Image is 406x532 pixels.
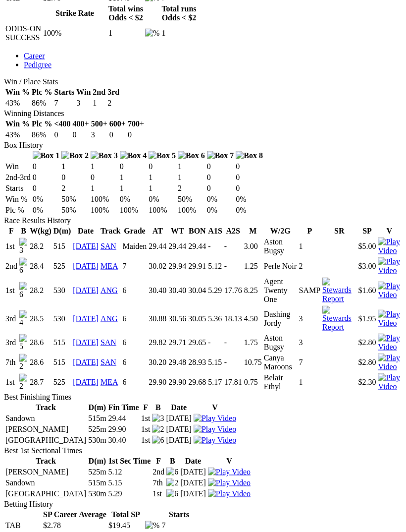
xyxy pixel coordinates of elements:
td: 29.82 [148,333,167,352]
td: 30.05 [188,305,206,332]
td: 530m [88,435,106,445]
img: Play Video [378,282,401,299]
td: 18.13 [224,305,243,332]
td: $2.80 [357,333,376,352]
a: Watch Replay on Watchdog [194,414,236,422]
th: AT [148,226,167,236]
div: Winning Distances [4,109,402,118]
td: 1 [119,183,148,193]
td: 100% [177,205,205,215]
td: 29.44 [188,237,206,256]
td: 1.75 [244,333,262,352]
td: 100% [43,24,107,43]
td: 0 [206,183,235,193]
td: 100% [148,205,176,215]
td: 28.6 [29,353,52,372]
td: 8.25 [244,277,262,304]
td: 28.93 [188,353,206,372]
a: ANG [101,314,118,323]
td: [PERSON_NAME] [5,467,87,477]
th: M [244,226,262,236]
img: Stewards Report [322,306,356,332]
img: Box 5 [149,151,176,160]
th: V [207,456,251,466]
td: 29.94 [168,257,187,276]
td: 1 [177,173,205,182]
th: Win % [5,87,30,97]
td: 515 [53,353,72,372]
td: 29.44 [148,237,167,256]
a: MEA [101,378,118,386]
a: View replay [378,291,401,299]
td: 50% [177,194,205,204]
td: 29.90 [148,373,167,392]
img: 6 [19,258,28,275]
img: Box 4 [120,151,147,160]
img: Play Video [194,414,236,423]
td: 1st [141,424,151,434]
a: Watch Replay on Watchdog [208,468,251,476]
a: SAN [101,242,116,250]
div: Box History [4,141,402,150]
th: B [152,403,164,413]
td: ODDS-ON SUCCESS [5,24,42,43]
td: 30.40 [108,435,140,445]
td: 28.6 [29,333,52,352]
a: Pedigree [24,60,51,69]
th: A2S [224,226,243,236]
td: 515m [88,478,106,488]
td: 5.12 [207,257,222,276]
td: 0 [206,162,235,172]
img: Box 8 [236,151,263,160]
td: 2 [107,98,120,108]
td: 0.75 [244,373,262,392]
th: Total wins Odds < $2 [108,4,144,23]
td: 30.56 [168,305,187,332]
td: - [207,237,222,256]
td: 1 [92,98,106,108]
img: Play Video [208,478,251,487]
td: - [224,333,243,352]
td: 0 [148,162,176,172]
th: SR [322,226,356,236]
td: 28.2 [29,277,52,304]
td: 5.15 [207,353,222,372]
a: Watch Replay on Watchdog [378,246,401,255]
td: 6 [122,353,147,372]
td: 515 [53,237,72,256]
td: 6 [122,373,147,392]
td: 7th [5,353,18,372]
td: 29.90 [108,424,140,434]
th: 3rd [107,87,120,97]
td: Agent Twenty One [263,277,298,304]
td: Canya Maroons [263,353,298,372]
td: 0% [235,194,263,204]
td: 1st [5,237,18,256]
th: A1S [207,226,222,236]
img: Play Video [208,468,251,476]
img: Play Video [378,310,401,328]
a: Watch Replay on Watchdog [378,362,401,371]
td: 1 [148,183,176,193]
td: 30.02 [148,257,167,276]
td: [DATE] [165,424,192,434]
td: Aston Bugsy [263,333,298,352]
img: 5 [19,334,28,351]
td: 3rd [5,305,18,332]
th: 1st Sec Time [108,456,152,466]
td: 100% [119,205,148,215]
td: 29.90 [168,373,187,392]
td: 100% [90,194,118,204]
a: [DATE] [73,242,99,250]
td: 7 [122,257,147,276]
td: 28.2 [29,237,52,256]
td: 0 [235,183,263,193]
td: 525 [53,373,72,392]
th: Track [5,456,87,466]
a: Watch Replay on Watchdog [378,343,401,351]
th: F [152,456,165,466]
td: 43% [5,130,30,140]
th: 400+ [72,119,90,129]
img: Play Video [378,354,401,371]
td: Plc % [5,205,31,215]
